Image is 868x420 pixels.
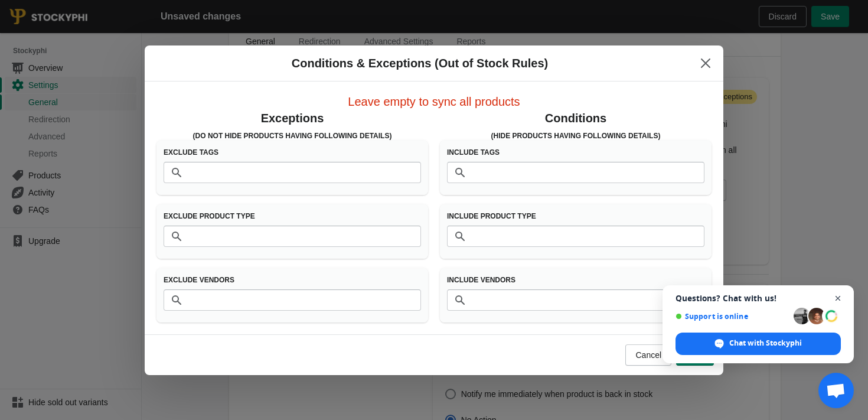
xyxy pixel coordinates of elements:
span: Exceptions [261,112,324,125]
span: Conditions [545,112,606,125]
h3: Exclude Product Type [164,211,421,221]
span: Questions? Chat with us! [676,294,841,303]
span: Chat with Stockyphi [676,333,841,355]
h3: (Hide products having following details) [440,131,712,141]
h3: Include Product Type [447,211,704,221]
span: Leave empty to sync all products [348,95,520,108]
h3: (Do Not Hide products having following details) [156,131,428,141]
h3: Include Vendors [447,275,704,285]
span: Chat with Stockyphi [729,338,802,349]
h3: Exclude Tags [164,148,421,157]
button: Close [695,53,716,74]
a: Open chat [818,373,854,408]
span: Conditions & Exceptions (Out of Stock Rules) [292,57,548,70]
h3: Exclude Vendors [164,275,421,285]
span: Support is online [676,312,789,321]
button: Cancel [625,344,671,366]
h3: Include Tags [447,148,704,157]
span: Cancel [635,350,661,360]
